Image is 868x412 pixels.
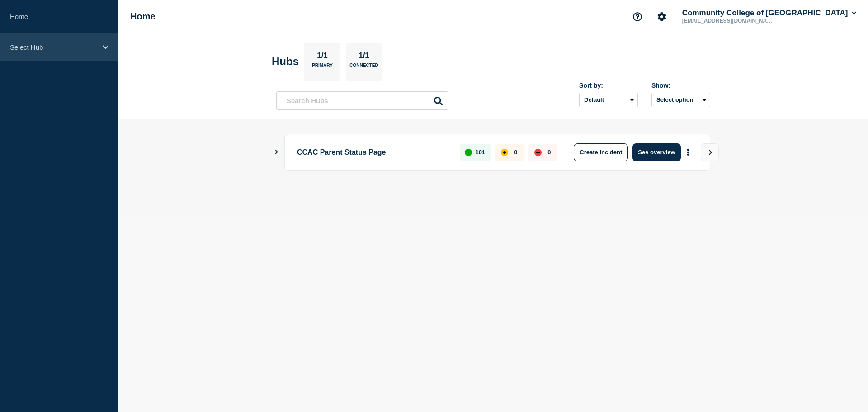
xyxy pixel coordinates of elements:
[312,63,333,72] p: Primary
[501,149,508,156] div: affected
[632,143,680,161] button: See overview
[10,43,97,51] p: Select Hub
[274,149,279,156] button: Show Connected Hubs
[682,144,694,161] button: More actions
[680,18,774,24] p: [EMAIL_ADDRESS][DOMAIN_NAME]
[651,82,710,89] div: Show:
[465,149,472,156] div: up
[534,149,542,156] div: down
[349,63,378,72] p: Connected
[579,93,638,107] select: Sort by
[314,51,331,63] p: 1/1
[297,143,449,161] p: CCAC Parent Status Page
[652,7,671,26] button: Account settings
[272,55,299,68] h2: Hubs
[547,149,551,156] p: 0
[355,51,373,63] p: 1/1
[476,149,486,156] p: 101
[574,143,628,161] button: Create incident
[514,149,517,156] p: 0
[130,11,156,22] h1: Home
[579,82,638,89] div: Sort by:
[628,7,647,26] button: Support
[651,93,710,107] button: Select option
[701,143,719,161] button: View
[276,91,448,110] input: Search Hubs
[680,9,858,18] button: Community College of [GEOGRAPHIC_DATA]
